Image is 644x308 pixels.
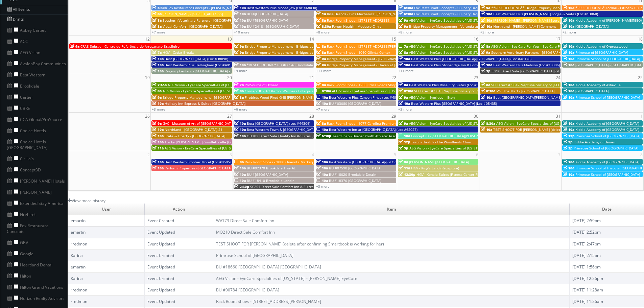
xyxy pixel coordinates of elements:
span: 10a [563,56,574,61]
a: +7 more [316,107,330,112]
td: Event Updated [145,296,213,307]
span: AEG Vision - EyeCare Specialties of [US_STATE] – [PERSON_NAME] EyeCare [165,146,285,150]
td: Event Created [145,215,213,227]
span: 9a [234,44,244,49]
span: Bridge Property Management - [GEOGRAPHIC_DATA] [327,56,411,61]
span: 30 [473,113,479,120]
td: [DATE] 2:52pm [570,227,644,238]
span: 5p [399,146,408,150]
span: 10a [481,11,492,16]
span: AEG Vision - EyeCare Specialties of [US_STATE] – Family Vision Care Center [163,89,283,93]
span: 8a [316,82,326,87]
span: 6:30p [316,134,331,138]
span: Best Western Plus Moose Jaw (Loc #68030) [247,5,317,10]
span: 9a [399,160,408,164]
span: SC254 Direct Sale Comfort Inn & Suites at I-85 [250,184,325,189]
span: 10a [563,95,574,100]
span: 10a [481,18,492,23]
span: 10a [399,56,410,61]
span: Best Western Plus Canyon Pines (Loc #45083) [329,95,403,100]
td: [DATE] 2:15pm [570,250,644,261]
span: 1a [316,11,326,16]
span: Concept3D - Art &amp; Wellness Enterprises [245,89,317,93]
span: 10a [563,89,574,93]
a: BU #18660 [GEOGRAPHIC_DATA] [GEOGRAPHIC_DATA] [216,264,321,270]
span: Holiday Inn Express & Suites [GEOGRAPHIC_DATA] [165,101,245,106]
span: 25 [637,74,643,81]
span: 10a [563,44,574,49]
span: 8a [316,50,326,55]
span: 9a [152,95,162,100]
span: 10a [481,127,492,132]
span: 10a [234,172,246,177]
span: 24 [555,74,561,81]
td: Event Created [145,273,213,284]
span: AEG Vision - Eye Care For You – Eye Care For You ([PERSON_NAME]) [491,44,600,49]
span: 10a [399,63,410,67]
span: 9a [399,24,408,29]
span: Best Western Plus [GEOGRAPHIC_DATA] (Loc #05435) [411,101,497,106]
span: 8a [152,24,162,29]
span: 8:30a [481,121,495,126]
span: 9a [481,50,490,55]
span: 10a [152,127,164,132]
span: 8a [481,82,490,87]
span: Forum Health - Modesto Clinic [332,24,381,29]
span: 10a [234,178,246,183]
span: 13 [226,35,233,43]
span: 10a [234,11,246,16]
span: 12p [563,134,575,138]
span: 23 [473,74,479,81]
span: MSI The Mart - [GEOGRAPHIC_DATA] [496,89,554,93]
span: Fox Restaurant Concepts - Culinary Dropout - Tempe [414,11,499,16]
span: 10a [563,24,574,29]
span: 10a [316,166,328,170]
span: Concept3D - [GEOGRAPHIC_DATA][PERSON_NAME] [411,134,492,138]
span: Kiddie Academy of [GEOGRAPHIC_DATA] [575,160,639,164]
span: 6 [475,151,479,158]
a: +3 more [480,30,494,34]
span: AEG Vision - EyeCare Specialties of [US_STATE] – [PERSON_NAME] Ridge Eye Care [409,121,540,126]
span: 10a [563,5,574,10]
span: 9a [234,50,244,55]
span: 8 [640,151,643,158]
span: AEG Vision - EyeCare Specialties of [US_STATE] – Marin Eye Care Optometry [409,146,532,150]
span: Perform Properties - [GEOGRAPHIC_DATA] [165,166,232,170]
td: Event Updated [145,227,213,238]
span: Kiddie Academy of Asheville [575,82,621,87]
span: Visual Comfort - [GEOGRAPHIC_DATA] [163,24,222,29]
span: BU #18410 Brookdale Lenoir [247,178,294,183]
span: BU #02370 Brookdale Troy AL [247,166,295,170]
span: 9a [399,18,408,23]
span: BU #[GEOGRAPHIC_DATA] [247,11,288,16]
span: Bridge Property Management - Bridges at [GEOGRAPHIC_DATA] [245,44,347,49]
span: 22 [391,74,397,81]
span: AEG Vision - Eyetique – Eton [409,95,455,100]
td: [DATE] 11:26am [570,296,644,307]
span: Northland - [PERSON_NAME] Commons [493,24,556,29]
span: *RESCHEDULING* BU #00946 Brookdale Skyline [247,63,326,67]
span: BU #[GEOGRAPHIC_DATA] [247,18,288,23]
span: BU #[GEOGRAPHIC_DATA] [247,172,288,177]
span: Best Western Plus Rose City Suites (Loc #66042) [409,82,488,87]
span: 10a [316,178,328,183]
span: OH302 Direct Sale Quality Inn & Suites [GEOGRAPHIC_DATA] - [GEOGRAPHIC_DATA] [247,134,381,138]
span: 2:30p [234,184,249,189]
span: 8a [399,82,408,87]
td: Item [213,204,570,215]
span: Bridge Property Management - Bridges at [GEOGRAPHIC_DATA] [245,50,347,55]
span: Rack Room Shoes - 1077 Carolina Premium Outlets [327,121,410,126]
span: BU #07590 [GEOGRAPHIC_DATA] [329,166,381,170]
span: 10a [152,63,164,67]
a: +6 more [234,107,247,112]
span: 10a [316,160,328,164]
span: 10a [234,63,246,67]
span: 8a [481,44,490,49]
span: 10a [316,172,328,177]
span: 27 [226,113,233,120]
span: Primrose School of [GEOGRAPHIC_DATA] [574,146,638,150]
span: 8a [234,89,244,93]
span: 11a [399,166,410,170]
span: Best Western Plus Bellingham (Loc #48188) [165,63,236,67]
span: 8a [234,95,244,100]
